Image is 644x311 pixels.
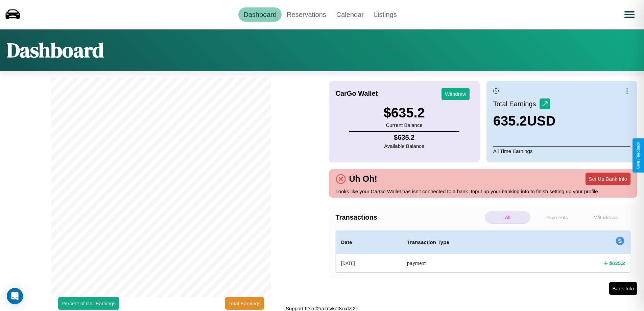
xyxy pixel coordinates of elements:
a: Listings [369,7,402,22]
h4: $ 635.2 [384,134,424,141]
p: All [485,211,530,224]
p: All Time Earnings [493,146,630,156]
th: [DATE] [336,254,402,272]
p: Payments [534,211,579,224]
h4: CarGo Wallet [336,90,378,97]
h4: Uh Oh! [346,174,381,184]
div: Open Intercom Messenger [7,288,23,304]
button: Open menu [620,5,639,24]
div: Give Feedback [636,142,641,169]
a: Calendar [331,7,369,22]
h4: Transactions [336,214,483,221]
h3: 635.2 USD [493,113,556,129]
h1: Dashboard [7,36,104,64]
p: Current Balance [383,120,425,130]
button: Percent of Car Earnings [58,297,119,310]
h4: $ 635.2 [609,260,625,267]
a: Dashboard [238,7,282,22]
button: Total Earnings [225,297,264,310]
h4: Transaction Type [407,238,536,246]
table: simple table [336,230,631,272]
p: Looks like your CarGo Wallet has isn't connected to a bank. Input up your banking info to finish ... [336,187,631,196]
p: Available Balance [384,141,424,151]
h3: $ 635.2 [383,105,425,120]
p: Total Earnings [493,98,540,110]
th: payment [402,254,542,272]
button: Set Up Bank Info [586,173,630,185]
h4: Date [341,238,397,246]
button: Withdraw [442,88,470,100]
button: Bank Info [609,282,637,295]
a: Reservations [282,7,331,22]
p: Withdraws [583,211,629,224]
